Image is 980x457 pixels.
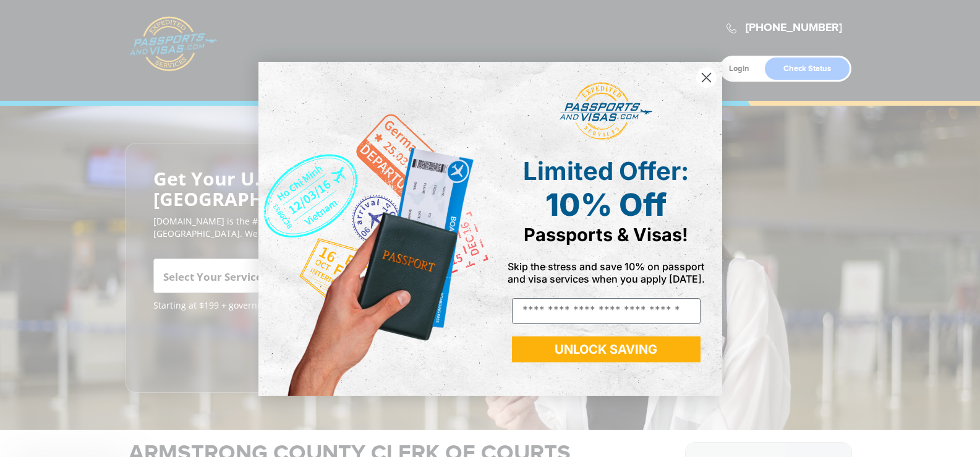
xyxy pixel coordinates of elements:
img: passports and visas [560,82,652,140]
span: Passports & Visas! [524,224,688,246]
span: Limited Offer: [523,156,689,186]
img: de9cda0d-0715-46ca-9a25-073762a91ba7.png [258,62,490,396]
button: UNLOCK SAVING [512,336,701,362]
span: Skip the stress and save 10% on passport and visa services when you apply [DATE]. [508,260,705,285]
button: Close dialog [696,67,717,88]
span: 10% Off [545,186,667,223]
